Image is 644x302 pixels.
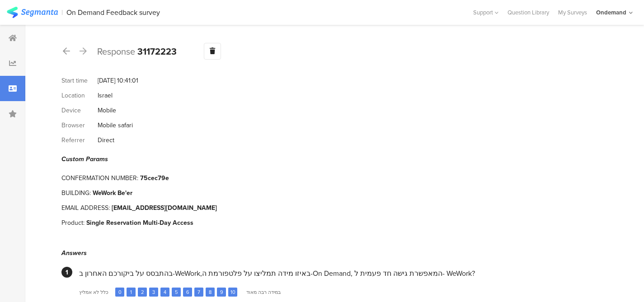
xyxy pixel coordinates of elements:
div: Support [473,5,498,19]
div: כלל לא אמליץ [79,288,108,296]
div: Israel [98,91,113,100]
div: Location [61,91,98,100]
div: 1 [61,267,72,278]
div: Mobile safari [98,121,133,130]
div: 10 [228,288,237,297]
div: Device [61,106,98,115]
div: 9 [217,288,226,297]
div: Direct [98,135,114,145]
div: Mobile [98,106,116,115]
div: [EMAIL_ADDRESS][DOMAIN_NAME] [112,203,217,213]
div: 8 [206,288,215,297]
a: My Surveys [554,8,592,17]
div: Start time [61,76,98,85]
div: 7 [194,288,203,297]
div: 75cec79e [140,173,169,183]
div: בהתבסס על ביקורכם האחרון ב-WeWork,באיזו מידה תמליצו על פלטפורמת ה-On Demand, המאפשרת גישה חד פעמי... [79,268,601,279]
div: WeWork Be'er [93,188,132,198]
div: Answers [61,248,601,258]
img: segmanta logo [7,7,58,18]
div: 0 [115,288,124,297]
div: [DATE] 10:41:01 [98,76,138,85]
div: 1 [127,288,136,297]
div: 2 [138,288,147,297]
b: 31172223 [137,45,177,58]
div: במידה רבה מאוד [246,288,281,296]
div: EMAIL ADDRESS: [61,203,112,213]
div: 6 [183,288,192,297]
div: 4 [160,288,169,297]
div: Ondemand [596,8,626,17]
div: Browser [61,121,98,130]
div: Product: [61,218,86,228]
a: Question Library [503,8,554,17]
div: 3 [149,288,158,297]
div: | [61,7,63,18]
div: Referrer [61,135,98,145]
div: Single Reservation Multi-Day Access [86,218,193,228]
div: CONFERMATION NUMBER: [61,173,140,183]
span: Response [97,45,135,58]
div: BUILDING: [61,188,93,198]
div: Custom Params [61,154,601,164]
div: 5 [172,288,181,297]
div: On Demand Feedback survey [66,8,160,17]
